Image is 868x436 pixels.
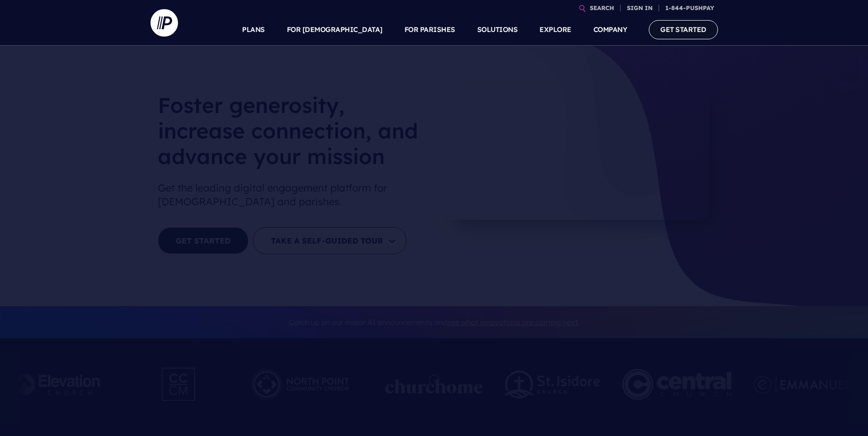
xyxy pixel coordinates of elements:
[593,14,627,46] a: COMPANY
[242,14,265,46] a: PLANS
[649,20,718,39] a: GET STARTED
[404,14,455,46] a: FOR PARISHES
[287,14,383,46] a: FOR [DEMOGRAPHIC_DATA]
[539,14,571,46] a: EXPLORE
[477,14,518,46] a: SOLUTIONS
